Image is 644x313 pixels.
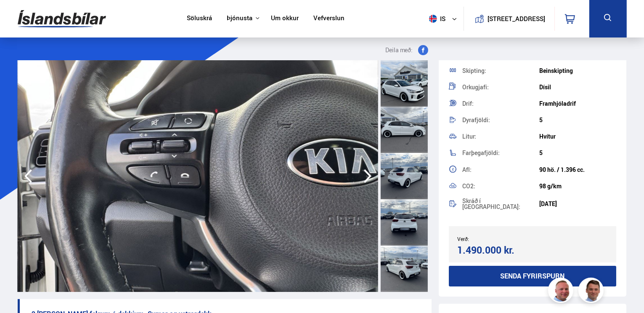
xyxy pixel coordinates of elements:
a: Söluskrá [187,14,212,23]
button: Þjónusta [227,14,252,22]
span: Deila með: [385,45,413,55]
div: Dyrafjöldi: [462,117,539,123]
button: Senda fyrirspurn [449,266,617,286]
div: 90 hö. / 1.396 cc. [539,166,616,173]
div: [DATE] [539,201,616,207]
button: Open LiveChat chat widget [7,3,32,29]
button: [STREET_ADDRESS] [491,15,542,22]
div: 5 [539,117,616,123]
div: Framhjóladrif [539,100,616,107]
img: siFngHWaQ9KaOqBr.png [549,279,575,304]
img: FbJEzSuNWCJXmdc-.webp [580,279,605,304]
a: Um okkur [271,14,299,23]
div: Skráð í [GEOGRAPHIC_DATA]: [462,198,539,210]
a: [STREET_ADDRESS] [468,7,550,31]
div: Litur: [462,134,539,139]
button: is [426,6,464,31]
div: 98 g/km [539,183,616,190]
div: Drif: [462,101,539,107]
img: svg+xml;base64,PHN2ZyB4bWxucz0iaHR0cDovL3d3dy53My5vcmcvMjAwMC9zdmciIHdpZHRoPSI1MTIiIGhlaWdodD0iNT... [429,15,437,23]
a: Vefverslun [313,14,345,23]
div: 1.490.000 kr. [457,244,530,256]
div: CO2: [462,183,539,189]
div: Skipting: [462,68,539,74]
button: Deila með: [382,45,432,55]
img: 3563145.jpeg [18,60,378,292]
div: Verð: [457,236,533,242]
div: Hvítur [539,133,616,140]
div: Dísil [539,84,616,91]
span: is [426,15,447,23]
div: Afl: [462,167,539,173]
div: Orkugjafi: [462,84,539,90]
img: G0Ugv5HjCgRt.svg [18,5,106,32]
div: Beinskipting [539,67,616,74]
div: Farþegafjöldi: [462,150,539,156]
div: 5 [539,150,616,156]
